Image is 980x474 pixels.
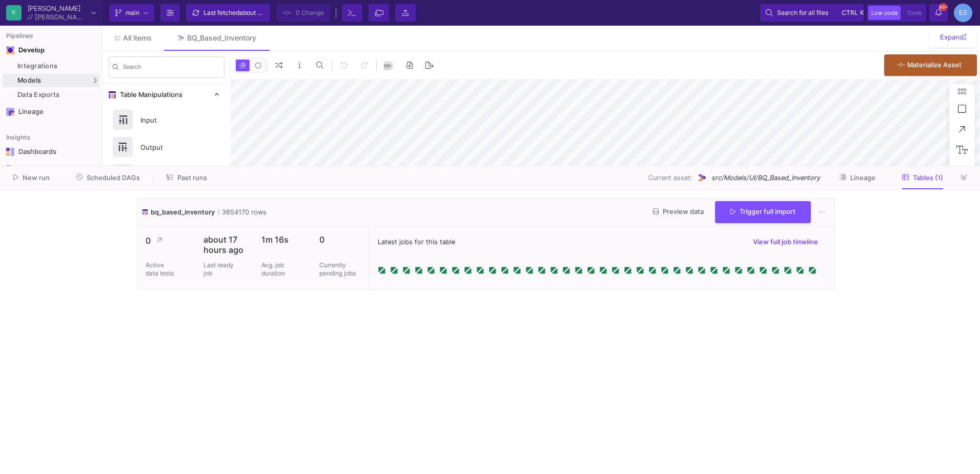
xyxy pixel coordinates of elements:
span: src/Models/UI/BQ_Based_Inventory [711,173,820,183]
div: Output [134,140,205,155]
span: Code [907,9,922,16]
span: Trigger full import [730,208,795,215]
div: [PERSON_NAME] [35,14,87,21]
span: main [126,5,139,21]
span: ctrl [842,7,858,19]
span: Low code [871,9,897,16]
span: View full job timeline [753,238,818,245]
img: Tab icon [176,34,185,43]
span: Preview data [653,208,704,215]
img: Navigation icon [6,46,14,54]
img: icon [141,207,149,216]
span: Tables (1) [913,174,943,182]
input: Search [123,65,220,72]
div: Table Manipulations [103,106,231,273]
span: about 20 hours ago [239,9,295,16]
button: Low code [868,6,901,20]
div: BQ_Based_Inventory [187,34,256,42]
div: Widgets [18,165,85,173]
p: Avg. job duration [261,261,292,277]
div: Develop [18,46,34,54]
span: New run [23,174,50,182]
button: Trigger full import [715,201,811,223]
span: All items [123,34,152,42]
a: Navigation iconDashboards [3,144,99,160]
div: Lineage [18,108,85,116]
p: about 17 hours ago [203,234,245,254]
span: Materialize Asset [907,61,962,69]
button: ES [951,4,972,22]
mat-expansion-panel-header: Navigation iconDevelop [3,42,99,58]
div: Input [134,112,205,128]
span: Models [17,76,42,85]
button: New run [1,170,62,186]
div: Last fetched [203,5,265,21]
button: Preview data [645,204,712,220]
button: main [109,4,154,22]
button: Scheduled DAGs [64,170,153,186]
span: Table Manipulations [116,91,182,99]
button: Input [103,106,231,133]
mat-expansion-panel-header: Table Manipulations [103,83,231,106]
span: Past runs [177,174,207,182]
p: Last ready job [203,261,234,277]
button: Past runs [154,170,219,186]
span: Lineage [850,174,875,182]
p: Active data tests [146,261,176,277]
button: View full job timeline [745,234,826,249]
a: Navigation iconLineage [3,104,99,120]
button: Search for all filesctrlk [760,4,864,22]
button: 99+ [929,4,948,22]
a: Navigation iconWidgets [3,161,99,177]
span: Search for all files [777,5,828,21]
span: Current asset: [648,173,692,183]
div: Dashboards [18,148,85,156]
span: Latest jobs for this table [378,236,455,246]
p: 0 [319,234,361,244]
img: Navigation icon [6,148,14,156]
a: Data Exports [3,88,99,102]
a: Integrations [3,60,99,73]
button: Materialize Asset [884,54,977,76]
div: Data Exports [17,91,97,99]
button: Tables (1) [890,170,955,186]
span: 3854170 rows [218,207,267,216]
p: 1m 16s [261,234,303,244]
img: Navigation icon [6,108,14,116]
button: Output [103,133,231,161]
div: ES [954,4,972,22]
button: Code [904,6,925,20]
button: Lineage [827,170,888,186]
span: Scheduled DAGs [87,174,140,182]
div: Integrations [17,62,97,70]
p: Currently pending jobs [319,261,361,277]
p: 0 [146,234,187,247]
span: bq_based_inventory [151,207,215,216]
span: 99+ [939,3,947,11]
button: Last fetchedabout 20 hours ago [186,4,270,22]
img: UI Model [697,172,707,183]
img: Navigation icon [6,165,14,173]
div: K [6,5,22,21]
div: [PERSON_NAME] [28,5,87,12]
span: k [860,7,864,19]
button: ctrlk [839,7,858,19]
